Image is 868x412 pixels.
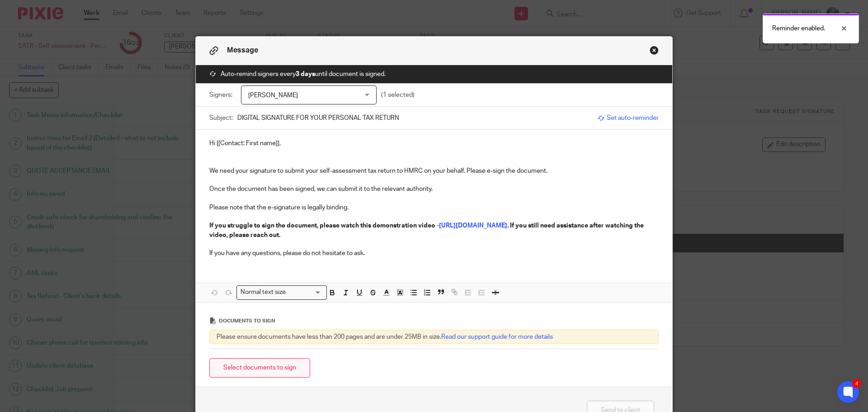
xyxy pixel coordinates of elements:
span: Auto-remind signers every until document is signed. [221,70,386,79]
label: Subject: [209,114,233,123]
span: Set auto-reminder [598,114,659,123]
p: Reminder enabled. [772,24,825,33]
p: Please note that the e-signature is legally binding. [209,203,659,212]
strong: . If you still need assistance after watching the video, please reach out. [209,223,645,238]
p: If you have any questions, please do not hesitate to ask. [209,249,659,258]
span: Normal text size [239,288,288,297]
div: Please ensure documents have less than 200 pages and are under 25MB in size. [209,330,659,344]
a: Read our support guide for more details [441,334,553,340]
p: Once the document has been signed, we can submit it to the relevant authority. [209,185,659,194]
button: Select documents to sign [209,358,310,378]
span: [PERSON_NAME] [248,92,298,99]
div: Search for option [236,285,327,299]
div: 4 [852,379,861,388]
label: Signers: [209,90,236,99]
span: Documents to sign [219,318,275,323]
p: We need your signature to submit your self-assessment tax return to HMRC on your behalf. Please e... [209,166,659,175]
p: (1 selected) [381,90,415,99]
p: Hi [[Contact: First name]], [209,139,659,148]
input: Search for option [289,288,321,297]
a: [URL][DOMAIN_NAME] [439,223,507,229]
strong: 3 days [296,71,315,77]
strong: If you struggle to sign the document, please watch this demonstration video - [209,223,439,229]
